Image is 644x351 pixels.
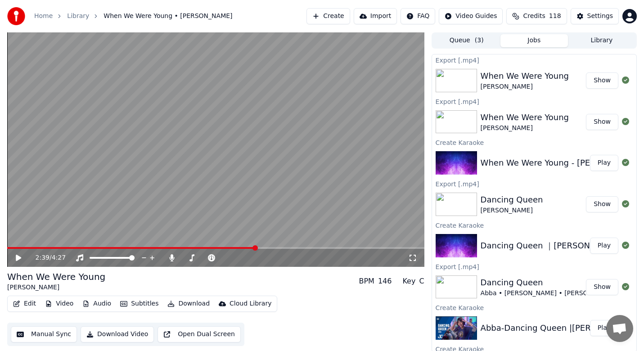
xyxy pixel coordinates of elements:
[481,82,569,91] div: [PERSON_NAME]
[41,297,77,310] button: Video
[117,297,162,310] button: Subtitles
[586,114,618,130] button: Show
[7,7,25,25] img: youka
[590,155,618,171] button: Play
[11,326,77,342] button: Manual Sync
[568,34,635,47] button: Library
[523,12,545,21] span: Credits
[401,8,435,24] button: FAQ
[432,220,636,230] div: Create Karaoke
[81,326,154,342] button: Download Video
[481,124,569,133] div: [PERSON_NAME]
[378,276,392,287] div: 146
[432,96,636,107] div: Export [.mp4]
[506,8,567,24] button: Credits118
[306,8,350,24] button: Create
[481,70,569,82] div: When We Were Young
[52,253,66,262] span: 4:27
[432,178,636,189] div: Export [.mp4]
[104,12,232,21] span: When We Were Young • [PERSON_NAME]
[7,270,105,283] div: When We Were Young
[481,111,569,124] div: When We Were Young
[67,12,89,21] a: Library
[230,299,271,308] div: Cloud Library
[164,297,213,310] button: Download
[481,206,543,215] div: [PERSON_NAME]
[34,12,53,21] a: Home
[587,12,613,21] div: Settings
[433,34,500,47] button: Queue
[36,253,57,262] div: /
[7,283,105,292] div: [PERSON_NAME]
[419,276,424,287] div: C
[549,12,561,21] span: 118
[586,196,618,212] button: Show
[402,276,415,287] div: Key
[475,36,484,45] span: ( 3 )
[354,8,397,24] button: Import
[590,320,618,336] button: Play
[34,12,233,21] nav: breadcrumb
[590,238,618,254] button: Play
[9,297,40,310] button: Edit
[439,8,503,24] button: Video Guides
[481,193,543,206] div: Dancing Queen
[359,276,374,287] div: BPM
[432,302,636,313] div: Create Karaoke
[586,279,618,295] button: Show
[36,253,50,262] span: 2:39
[606,315,633,342] div: Open chat
[500,34,568,47] button: Jobs
[571,8,619,24] button: Settings
[586,72,618,89] button: Show
[432,261,636,272] div: Export [.mp4]
[158,326,241,342] button: Open Dual Screen
[432,54,636,65] div: Export [.mp4]
[432,137,636,148] div: Create Karaoke
[79,297,115,310] button: Audio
